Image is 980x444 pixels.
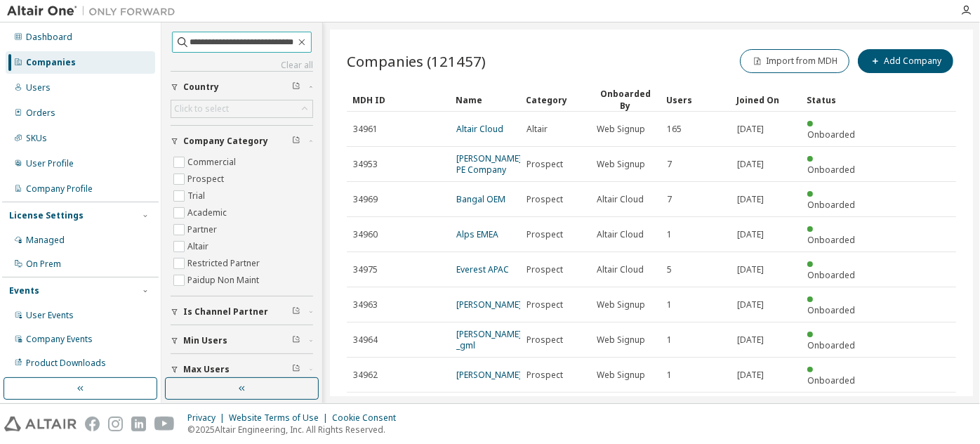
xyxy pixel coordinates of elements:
div: Company Events [26,334,93,345]
span: 1 [667,229,672,240]
div: On Prem [26,259,61,270]
span: 1 [667,370,672,381]
div: Website Terms of Use [229,412,332,424]
div: MDH ID [352,89,444,111]
span: 7 [667,194,672,205]
div: Users [26,82,51,93]
span: 7 [667,159,672,170]
span: Clear filter [292,364,300,375]
img: youtube.svg [154,417,175,431]
img: instagram.svg [108,417,123,431]
div: Company Profile [26,183,93,195]
div: SKUs [26,133,47,144]
div: License Settings [9,210,84,221]
img: altair_logo.svg [4,417,77,431]
span: 34963 [353,299,378,311]
label: Prospect [187,171,227,188]
span: [DATE] [737,159,764,170]
div: User Profile [26,158,74,169]
span: Altair Cloud [597,229,644,240]
span: Clear filter [292,335,300,346]
span: [DATE] [737,370,764,381]
span: Onboarded [807,129,855,141]
span: Max Users [183,364,230,375]
div: Users [666,89,725,111]
span: Onboarded [807,164,855,176]
span: Prospect [527,334,563,346]
div: User Events [26,310,74,321]
div: Orders [26,107,55,119]
div: Privacy [187,412,229,424]
span: 1 [667,334,672,346]
button: Country [171,72,313,103]
label: Paidup Non Maint [187,272,262,289]
span: 34975 [353,264,378,275]
button: Min Users [171,325,313,356]
button: Is Channel Partner [171,296,313,327]
span: Prospect [527,194,563,205]
span: Prospect [527,264,563,275]
span: [DATE] [737,124,764,135]
div: Click to select [174,103,229,115]
span: [DATE] [737,194,764,205]
img: linkedin.svg [131,417,146,431]
a: [PERSON_NAME] [456,369,522,381]
button: Company Category [171,126,313,157]
div: Category [526,89,585,111]
span: 34962 [353,370,378,381]
div: Cookie Consent [332,412,404,424]
label: Commercial [187,154,239,171]
span: Clear filter [292,136,300,147]
span: Onboarded [807,234,855,246]
span: Web Signup [597,334,645,346]
span: Is Channel Partner [183,306,268,318]
span: [DATE] [737,229,764,240]
span: Prospect [527,370,563,381]
span: [DATE] [737,264,764,275]
span: Clear filter [292,306,300,318]
label: Altair [187,238,211,255]
span: [DATE] [737,299,764,311]
div: Onboarded By [596,88,655,112]
span: Web Signup [597,159,645,170]
label: Academic [187,204,230,221]
span: Clear filter [292,81,300,93]
span: 34961 [353,124,378,135]
div: Status [807,89,866,111]
span: Onboarded [807,339,855,351]
span: Min Users [183,335,227,346]
label: Restricted Partner [187,255,263,272]
div: Click to select [171,100,312,117]
span: Web Signup [597,370,645,381]
div: Joined On [736,89,795,111]
span: 1 [667,299,672,311]
div: Managed [26,235,65,246]
span: Onboarded [807,304,855,316]
button: Add Company [858,49,953,73]
div: Companies [26,57,76,68]
a: Bangal OEM [456,193,505,205]
span: Onboarded [807,199,855,211]
label: Partner [187,221,220,238]
a: Alps EMEA [456,228,498,240]
label: Trial [187,188,208,204]
a: [PERSON_NAME] _gml [456,328,522,351]
img: Altair One [7,4,183,18]
span: Onboarded [807,374,855,386]
span: 34953 [353,159,378,170]
span: 34960 [353,229,378,240]
a: [PERSON_NAME] PE Company [456,152,522,176]
span: Altair Cloud [597,194,644,205]
span: Onboarded [807,269,855,281]
a: Altair Cloud [456,123,503,135]
span: 5 [667,264,672,275]
div: Events [9,285,39,296]
img: facebook.svg [85,417,100,431]
span: 165 [667,124,682,135]
span: 34969 [353,194,378,205]
span: 34964 [353,334,378,346]
div: Name [456,89,515,111]
span: Altair Cloud [597,264,644,275]
span: [DATE] [737,334,764,346]
span: Company Category [183,136,268,147]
